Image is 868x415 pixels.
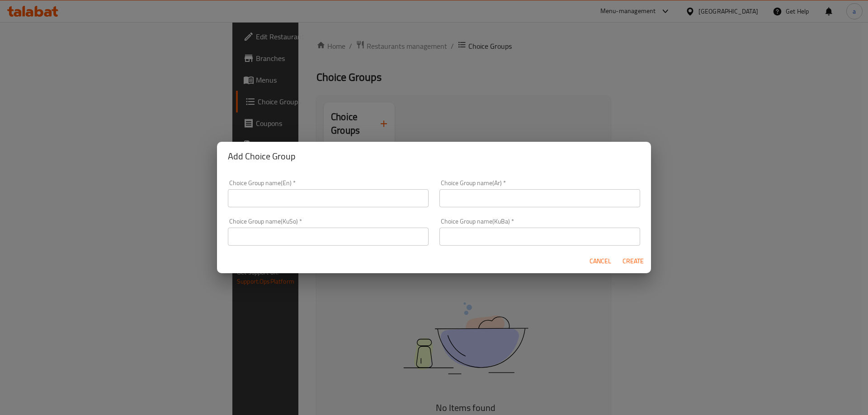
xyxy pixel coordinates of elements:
input: Please enter Choice Group name(ar) [439,189,640,207]
input: Please enter Choice Group name(KuBa) [439,228,640,246]
button: Create [618,253,647,270]
h2: Add Choice Group [228,149,640,163]
input: Please enter Choice Group name(en) [228,189,429,207]
span: Cancel [590,256,611,267]
input: Please enter Choice Group name(KuSo) [228,228,429,246]
span: Create [622,256,644,267]
button: Cancel [586,253,615,270]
